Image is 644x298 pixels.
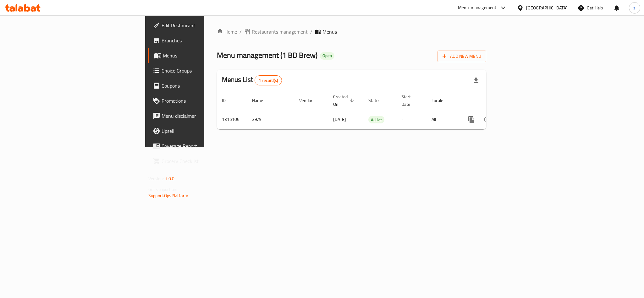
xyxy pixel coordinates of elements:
[162,142,248,150] span: Coverage Report
[148,138,253,154] a: Coverage Report
[396,110,427,129] td: -
[432,97,451,104] span: Locale
[252,28,308,35] span: Restaurants management
[148,78,253,93] a: Coupons
[148,48,253,63] a: Menus
[162,22,248,29] span: Edit Restaurant
[148,123,253,138] a: Upsell
[526,4,568,11] div: [GEOGRAPHIC_DATA]
[165,175,174,183] span: 1.0.0
[438,51,486,62] button: Add New Menu
[217,48,317,62] span: Menu management ( 1 BD Brew )
[148,154,253,169] a: Grocery Checklist
[247,110,294,129] td: 29/9
[255,75,282,85] div: Total records count
[162,112,248,120] span: Menu disclaimer
[333,115,346,123] span: [DATE]
[148,33,253,48] a: Branches
[162,97,248,105] span: Promotions
[217,28,486,35] nav: breadcrumb
[163,52,248,59] span: Menus
[162,82,248,89] span: Coupons
[310,28,312,35] li: /
[458,4,497,12] div: Menu-management
[148,108,253,123] a: Menu disclaimer
[464,112,479,127] button: more
[148,192,188,200] a: Support.OpsPlatform
[162,157,248,165] span: Grocery Checklist
[162,67,248,74] span: Choice Groups
[320,52,334,60] div: Open
[162,37,248,44] span: Branches
[252,97,271,104] span: Name
[148,185,177,193] span: Get support on:
[401,93,419,108] span: Start Date
[148,93,253,108] a: Promotions
[244,28,308,35] a: Restaurants management
[148,18,253,33] a: Edit Restaurant
[479,112,494,127] button: Change Status
[633,4,636,11] span: s
[222,97,234,104] span: ID
[222,75,282,85] h2: Menus List
[368,116,384,123] div: Active
[427,110,459,129] td: All
[469,73,484,88] div: Export file
[162,127,248,135] span: Upsell
[322,28,337,35] span: Menus
[148,63,253,78] a: Choice Groups
[299,97,321,104] span: Vendor
[459,91,529,110] th: Actions
[368,116,384,123] span: Active
[255,78,282,84] span: 1 record(s)
[148,175,164,183] span: Version:
[368,97,389,104] span: Status
[217,91,529,129] table: enhanced table
[333,93,356,108] span: Created On
[443,52,481,60] span: Add New Menu
[320,53,334,58] span: Open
